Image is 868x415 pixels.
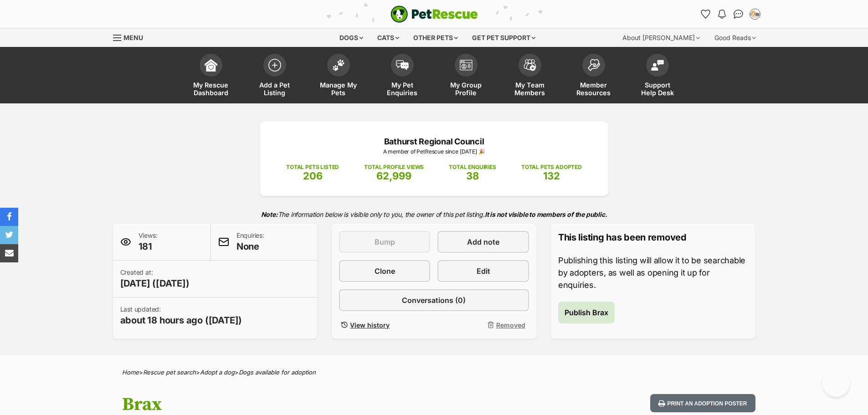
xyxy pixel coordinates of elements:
[268,59,281,72] img: add-pet-listing-icon-0afa8454b4691262ce3f59096e99ab1cd57d4a30225e0717b998d2c9b9846f56.svg
[466,170,479,182] span: 38
[750,10,760,19] img: Heidi McMahon profile pic
[708,29,762,47] div: Good Reads
[562,49,626,103] a: Member Resources
[307,49,370,103] a: Manage My Pets
[731,7,746,21] a: Conversations
[332,59,345,71] img: manage-my-pets-icon-02211641906a0b7f246fdf0571729dbe1e7629f14944591b6c1af311fb30b64b.svg
[616,29,706,47] div: About [PERSON_NAME]
[407,29,464,47] div: Other pets
[734,10,743,19] img: chat-41dd97257d64d25036548639549fe6c8038ab92f7586957e7f3b1b290dea8141.svg
[113,205,755,224] p: The information below is visible only to you, the owner of this pet listing.
[449,163,496,171] p: TOTAL ENQUIRIES
[437,231,529,253] a: Add note
[318,81,359,97] span: Manage My Pets
[120,277,190,290] span: [DATE] ([DATE])
[718,10,725,19] img: notifications-46538b983faf8c2785f20acdc204bb7945ddae34d4c08c2a6579f10ce5e182be.svg
[303,170,323,182] span: 206
[350,320,390,330] span: View history
[122,394,508,415] h1: Brax
[822,369,850,397] iframe: Help Scout Beacon - Open
[715,7,729,21] button: Notifications
[402,295,466,306] span: Conversations (0)
[466,29,542,47] div: Get pet support
[364,163,424,171] p: TOTAL PROFILE VIEWS
[286,163,339,171] p: TOTAL PETS LISTED
[699,7,713,21] a: Favourites
[113,29,149,45] a: Menu
[243,49,307,103] a: Add a Pet Listing
[521,163,582,171] p: TOTAL PETS ADOPTED
[99,369,769,376] div: > > >
[200,369,235,376] a: Adopt a dog
[339,260,430,282] a: Clone
[509,81,550,97] span: My Team Members
[558,231,748,244] p: This listing has been removed
[339,318,430,332] a: View history
[375,236,395,247] span: Bump
[477,266,490,277] span: Edit
[339,289,529,311] a: Conversations (0)
[390,5,478,23] img: logo-e224e6f780fb5917bec1dbf3a21bbac754714ae5b6737aabdf751b685950b380.svg
[274,148,595,156] p: A member of PetRescue since [DATE] 🎉
[236,240,264,253] span: None
[437,260,529,282] a: Edit
[339,231,430,253] button: Bump
[524,59,536,71] img: team-members-icon-5396bd8760b3fe7c0b43da4ab00e1e3bb1a5d9ba89233759b79545d2d3fc5d0d.svg
[190,81,231,97] span: My Rescue Dashboard
[179,49,243,103] a: My Rescue Dashboard
[371,29,406,47] div: Cats
[261,210,278,218] strong: Note:
[460,60,473,71] img: group-profile-icon-3fa3cf56718a62981997c0bc7e787c4b2cf8bcc04b72c1350f741eb67cf2f40e.svg
[651,60,664,71] img: help-desk-icon-fdf02630f3aa405de69fd3d07c3f3aa587a6932b1a1747fa1d2bba05be0121f9.svg
[485,210,607,218] strong: It is not visible to members of the public.
[370,49,434,103] a: My Pet Enquiries
[498,49,562,103] a: My Team Members
[650,394,755,413] button: Print an adoption poster
[123,34,143,41] span: Menu
[122,369,139,376] a: Home
[496,320,525,330] span: Removed
[139,231,158,253] p: Views:
[254,81,295,97] span: Add a Pet Listing
[120,268,190,290] p: Created at:
[558,254,748,291] p: Publishing this listing will allow it to be searchable by adopters, as well as opening it up for ...
[120,314,242,327] span: about 18 hours ago ([DATE])
[396,60,409,70] img: pet-enquiries-icon-7e3ad2cf08bfb03b45e93fb7055b45f3efa6380592205ae92323e6603595dc1f.svg
[333,29,370,47] div: Dogs
[139,240,158,253] span: 181
[274,135,595,148] p: Bathurst Regional Council
[236,231,264,253] p: Enquiries:
[205,59,217,72] img: dashboard-icon-eb2f2d2d3e046f16d808141f083e7271f6b2e854fb5c12c21221c1fb7104beca.svg
[239,369,316,376] a: Dogs available for adoption
[376,170,411,182] span: 62,999
[446,81,487,97] span: My Group Profile
[543,170,560,182] span: 132
[434,49,498,103] a: My Group Profile
[558,302,615,323] button: Publish Brax
[120,305,242,327] p: Last updated:
[375,266,395,277] span: Clone
[143,369,196,376] a: Rescue pet search
[467,236,499,247] span: Add note
[587,59,600,71] img: member-resources-icon-8e73f808a243e03378d46382f2149f9095a855e16c252ad45f914b54edf8863c.svg
[573,81,614,97] span: Member Resources
[565,307,608,318] span: Publish Brax
[748,7,762,21] button: My account
[699,7,762,21] ul: Account quick links
[637,81,678,97] span: Support Help Desk
[382,81,423,97] span: My Pet Enquiries
[437,318,529,332] button: Removed
[626,49,689,103] a: Support Help Desk
[390,5,478,23] a: PetRescue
